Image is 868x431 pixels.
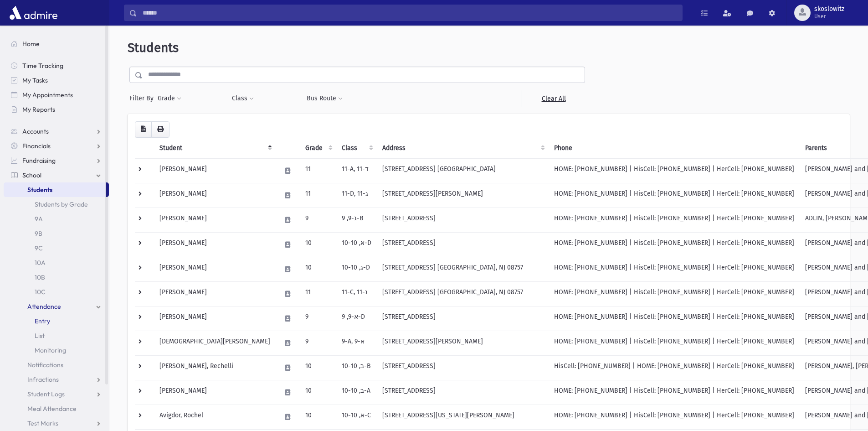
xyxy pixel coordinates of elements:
[549,257,800,281] td: HOME: [PHONE_NUMBER] | HisCell: [PHONE_NUMBER] | HerCell: [PHONE_NUMBER]
[22,127,49,135] span: Accounts
[377,355,549,380] td: [STREET_ADDRESS]
[814,5,844,13] span: skoslowitz
[4,212,109,226] a: 9A
[4,153,109,168] a: Fundraising
[336,331,377,355] td: 9-A, א-9
[154,257,276,281] td: [PERSON_NAME]
[336,257,377,281] td: 10-ג, 10-D
[154,208,276,232] td: [PERSON_NAME]
[22,62,63,70] span: Time Tracking
[300,331,336,355] td: 9
[27,375,59,384] span: Infractions
[154,331,276,355] td: [DEMOGRAPHIC_DATA][PERSON_NAME]
[154,380,276,405] td: [PERSON_NAME]
[27,361,63,369] span: Notifications
[377,331,549,355] td: [STREET_ADDRESS][PERSON_NAME]
[22,142,51,150] span: Financials
[4,73,109,88] a: My Tasks
[377,281,549,306] td: [STREET_ADDRESS] [GEOGRAPHIC_DATA], NJ 08757
[300,232,336,257] td: 10
[377,158,549,183] td: [STREET_ADDRESS] [GEOGRAPHIC_DATA]
[4,226,109,241] a: 9B
[154,306,276,331] td: [PERSON_NAME]
[22,171,41,179] span: School
[549,183,800,208] td: HOME: [PHONE_NUMBER] | HisCell: [PHONE_NUMBER] | HerCell: [PHONE_NUMBER]
[336,232,377,257] td: 10-א, 10-D
[336,380,377,405] td: 10-ב, 10-A
[300,281,336,306] td: 11
[336,355,377,380] td: 10-ב, 10-B
[129,93,157,103] span: Filter By
[336,306,377,331] td: א-9, 9-D
[22,105,55,114] span: My Reports
[4,299,109,314] a: Attendance
[336,208,377,232] td: ג-9, 9-B
[4,328,109,343] a: List
[22,156,56,165] span: Fundraising
[377,257,549,281] td: [STREET_ADDRESS] [GEOGRAPHIC_DATA], NJ 08757
[35,332,45,340] span: List
[27,390,65,398] span: Student Logs
[27,186,52,194] span: Students
[135,121,152,138] button: CSV
[154,158,276,183] td: [PERSON_NAME]
[336,158,377,183] td: 11-A, 11-ד
[4,285,109,299] a: 10C
[549,405,800,429] td: HOME: [PHONE_NUMBER] | HisCell: [PHONE_NUMBER] | HerCell: [PHONE_NUMBER]
[154,355,276,380] td: [PERSON_NAME], Rechelli
[377,380,549,405] td: [STREET_ADDRESS]
[27,405,77,413] span: Meal Attendance
[22,40,40,48] span: Home
[4,102,109,117] a: My Reports
[549,158,800,183] td: HOME: [PHONE_NUMBER] | HisCell: [PHONE_NUMBER] | HerCell: [PHONE_NUMBER]
[549,232,800,257] td: HOME: [PHONE_NUMBER] | HisCell: [PHONE_NUMBER] | HerCell: [PHONE_NUMBER]
[377,405,549,429] td: [STREET_ADDRESS][US_STATE][PERSON_NAME]
[336,281,377,306] td: 11-C, 11-ג
[549,281,800,306] td: HOME: [PHONE_NUMBER] | HisCell: [PHONE_NUMBER] | HerCell: [PHONE_NUMBER]
[4,387,109,401] a: Student Logs
[4,124,109,139] a: Accounts
[4,358,109,372] a: Notifications
[377,208,549,232] td: [STREET_ADDRESS]
[300,208,336,232] td: 9
[377,232,549,257] td: [STREET_ADDRESS]
[22,76,48,84] span: My Tasks
[4,197,109,212] a: Students by Grade
[300,257,336,281] td: 10
[4,314,109,328] a: Entry
[35,346,66,354] span: Monitoring
[4,241,109,255] a: 9C
[300,306,336,331] td: 9
[154,405,276,429] td: Avigdor, Rochel
[377,138,549,159] th: Address: activate to sort column ascending
[4,270,109,285] a: 10B
[300,355,336,380] td: 10
[4,36,109,51] a: Home
[549,138,800,159] th: Phone
[22,91,73,99] span: My Appointments
[814,13,844,20] span: User
[4,343,109,358] a: Monitoring
[336,183,377,208] td: 11-D, 11-ג
[549,208,800,232] td: HOME: [PHONE_NUMBER] | HisCell: [PHONE_NUMBER] | HerCell: [PHONE_NUMBER]
[300,158,336,183] td: 11
[154,183,276,208] td: [PERSON_NAME]
[4,58,109,73] a: Time Tracking
[4,372,109,387] a: Infractions
[377,183,549,208] td: [STREET_ADDRESS][PERSON_NAME]
[549,355,800,380] td: HisCell: [PHONE_NUMBER] | HOME: [PHONE_NUMBER] | HerCell: [PHONE_NUMBER]
[549,306,800,331] td: HOME: [PHONE_NUMBER] | HisCell: [PHONE_NUMBER] | HerCell: [PHONE_NUMBER]
[4,168,109,182] a: School
[157,90,182,107] button: Grade
[231,90,254,107] button: Class
[300,380,336,405] td: 10
[128,40,179,55] span: Students
[522,90,585,107] a: Clear All
[154,232,276,257] td: [PERSON_NAME]
[300,405,336,429] td: 10
[549,380,800,405] td: HOME: [PHONE_NUMBER] | HisCell: [PHONE_NUMBER] | HerCell: [PHONE_NUMBER]
[306,90,343,107] button: Bus Route
[7,4,60,22] img: AdmirePro
[4,255,109,270] a: 10A
[154,138,276,159] th: Student: activate to sort column descending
